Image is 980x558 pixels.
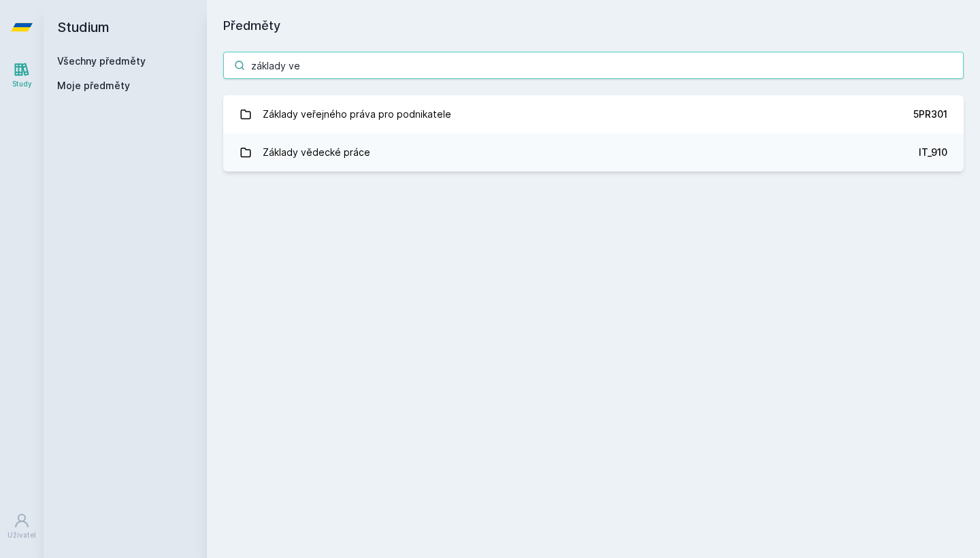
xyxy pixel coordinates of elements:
[7,530,36,540] div: Uživatel
[57,55,146,67] a: Všechny předměty
[263,101,451,128] div: Základy veřejného práva pro podnikatele
[223,52,964,79] input: Název nebo ident předmětu…
[919,146,947,159] div: IT_910
[3,54,41,96] a: Study
[12,79,32,89] div: Study
[3,506,41,547] a: Uživatel
[263,139,370,166] div: Základy vědecké práce
[223,95,964,133] a: Základy veřejného práva pro podnikatele 5PR301
[223,133,964,171] a: Základy vědecké práce IT_910
[223,16,964,35] h1: Předměty
[57,79,130,93] span: Moje předměty
[913,108,947,121] div: 5PR301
